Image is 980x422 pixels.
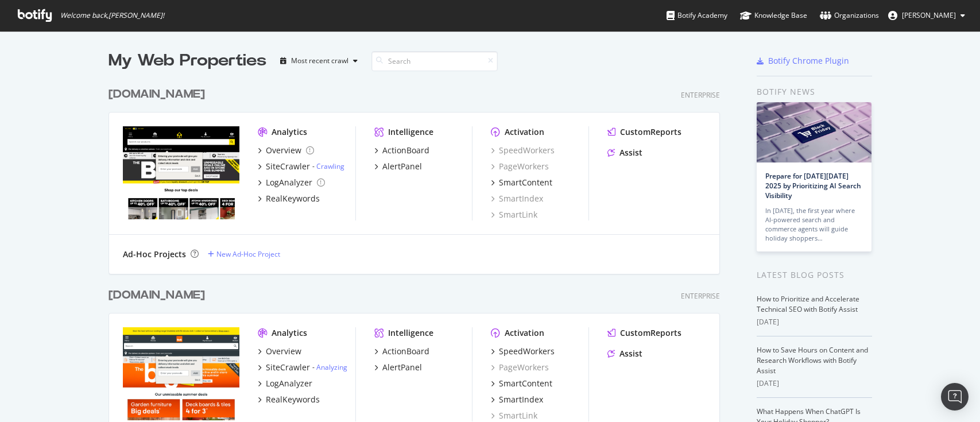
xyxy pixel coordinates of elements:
[499,177,552,188] div: SmartContent
[757,317,872,327] div: [DATE]
[258,394,320,405] a: RealKeywords
[765,171,861,200] a: Prepare for [DATE][DATE] 2025 by Prioritizing AI Search Visibility
[757,86,872,98] div: Botify news
[258,346,301,357] a: Overview
[499,394,543,405] div: SmartIndex
[266,346,301,357] div: Overview
[491,378,552,389] a: SmartContent
[681,291,720,301] div: Enterprise
[258,193,320,204] a: RealKeywords
[316,362,347,372] a: Analyzing
[740,10,807,21] div: Knowledge Base
[879,6,974,25] button: [PERSON_NAME]
[216,249,280,259] div: New Ad-Hoc Project
[757,378,872,389] div: [DATE]
[374,161,422,172] a: AlertPanel
[667,10,727,21] div: Botify Academy
[258,362,347,373] a: SiteCrawler- Analyzing
[374,346,429,357] a: ActionBoard
[123,126,239,219] img: www.trade-point.co.uk
[491,394,543,405] a: SmartIndex
[266,193,320,204] div: RealKeywords
[768,55,849,67] div: Botify Chrome Plugin
[123,327,239,420] img: www.diy.com
[312,362,347,372] div: -
[491,145,555,156] a: SpeedWorkers
[266,394,320,405] div: RealKeywords
[757,269,872,281] div: Latest Blog Posts
[620,327,681,339] div: CustomReports
[499,346,555,357] div: SpeedWorkers
[276,52,362,70] button: Most recent crawl
[374,362,422,373] a: AlertPanel
[505,327,544,339] div: Activation
[505,126,544,138] div: Activation
[757,345,868,375] a: How to Save Hours on Content and Research Workflows with Botify Assist
[491,346,555,357] a: SpeedWorkers
[765,206,863,243] div: In [DATE], the first year where AI-powered search and commerce agents will guide holiday shoppers…
[316,161,344,171] a: Crawling
[374,145,429,156] a: ActionBoard
[607,147,642,158] a: Assist
[258,378,312,389] a: LogAnalyzer
[491,209,537,220] a: SmartLink
[499,378,552,389] div: SmartContent
[902,10,956,20] span: Philippa Haile
[491,177,552,188] a: SmartContent
[266,362,310,373] div: SiteCrawler
[388,327,433,339] div: Intelligence
[820,10,879,21] div: Organizations
[371,51,498,71] input: Search
[491,362,549,373] a: PageWorkers
[258,161,344,172] a: SiteCrawler- Crawling
[619,348,642,359] div: Assist
[491,193,543,204] a: SmartIndex
[109,287,205,304] div: [DOMAIN_NAME]
[109,49,266,72] div: My Web Properties
[266,378,312,389] div: LogAnalyzer
[382,161,422,172] div: AlertPanel
[757,102,871,162] img: Prepare for Black Friday 2025 by Prioritizing AI Search Visibility
[757,294,859,314] a: How to Prioritize and Accelerate Technical SEO with Botify Assist
[272,126,307,138] div: Analytics
[388,126,433,138] div: Intelligence
[607,126,681,138] a: CustomReports
[491,410,537,421] a: SmartLink
[607,327,681,339] a: CustomReports
[382,145,429,156] div: ActionBoard
[266,161,310,172] div: SiteCrawler
[382,362,422,373] div: AlertPanel
[60,11,164,20] span: Welcome back, [PERSON_NAME] !
[291,57,348,64] div: Most recent crawl
[272,327,307,339] div: Analytics
[607,348,642,359] a: Assist
[757,55,849,67] a: Botify Chrome Plugin
[109,287,210,304] a: [DOMAIN_NAME]
[941,383,969,411] div: Open Intercom Messenger
[266,177,312,188] div: LogAnalyzer
[258,145,314,156] a: Overview
[619,147,642,158] div: Assist
[258,177,325,188] a: LogAnalyzer
[123,249,186,260] div: Ad-Hoc Projects
[109,86,205,103] div: [DOMAIN_NAME]
[312,161,344,171] div: -
[620,126,681,138] div: CustomReports
[382,346,429,357] div: ActionBoard
[208,249,280,259] a: New Ad-Hoc Project
[109,86,210,103] a: [DOMAIN_NAME]
[266,145,301,156] div: Overview
[681,90,720,100] div: Enterprise
[491,161,549,172] a: PageWorkers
